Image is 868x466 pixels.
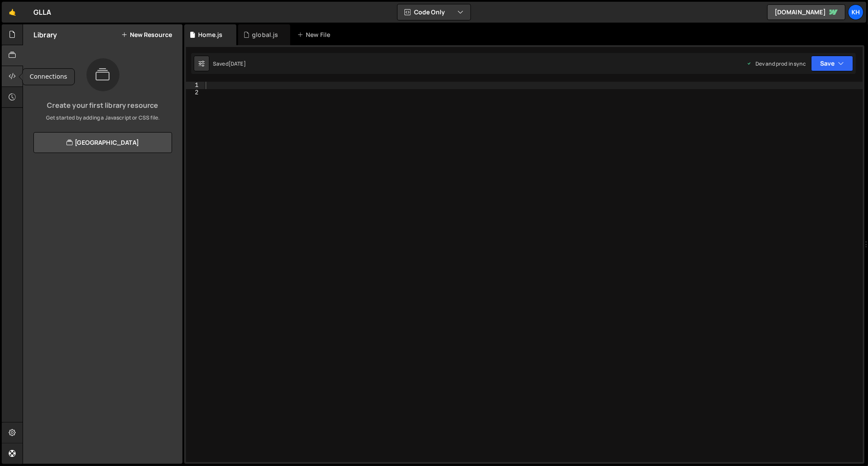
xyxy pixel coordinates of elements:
[252,30,278,39] div: global.js
[30,102,176,109] h3: Create your first library resource
[33,7,52,17] div: GLLA
[398,4,470,20] button: Code Only
[30,114,176,122] p: Get started by adding a Javascript or CSS file.
[186,82,204,89] div: 1
[23,69,74,85] div: Connections
[33,132,172,153] a: [GEOGRAPHIC_DATA]
[33,30,57,40] h2: Library
[186,89,204,97] div: 2
[747,60,806,67] div: Dev and prod in sync
[121,31,172,38] button: New Resource
[213,60,246,67] div: Saved
[297,30,334,39] div: New File
[2,2,23,23] a: 🤙
[848,4,864,20] a: kh
[229,60,246,67] div: [DATE]
[198,30,222,39] div: Home.js
[767,4,845,20] a: [DOMAIN_NAME]
[811,56,853,71] button: Save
